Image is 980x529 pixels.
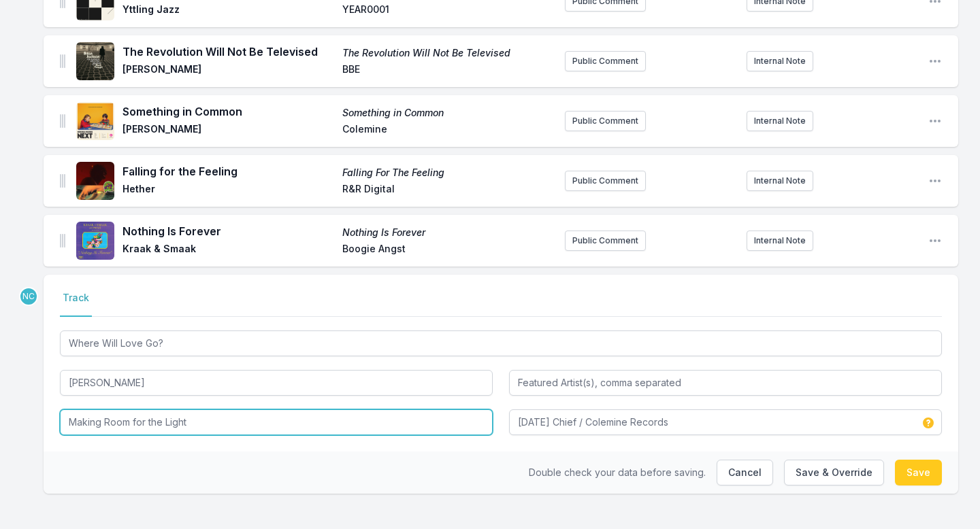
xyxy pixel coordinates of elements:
span: The Revolution Will Not Be Televised [342,46,554,60]
button: Open playlist item options [928,234,942,248]
span: The Revolution Will Not Be Televised [122,44,334,60]
span: Something in Common [342,106,554,120]
button: Internal Note [747,171,813,191]
button: Open playlist item options [928,114,942,128]
span: Yttling Jazz [122,3,334,19]
button: Public Comment [565,111,646,131]
img: The Revolution Will Not Be Televised [76,42,114,80]
span: Nothing Is Forever [342,226,554,239]
span: Falling for the Feeling [122,163,334,180]
button: Public Comment [565,231,646,251]
button: Internal Note [747,231,813,251]
span: YEAR0001 [342,3,554,19]
img: Nothing Is Forever [76,222,114,260]
span: Falling For The Feeling [342,166,554,180]
input: Record Label [509,409,942,435]
img: Drag Handle [60,174,65,188]
span: Boogie Angst [342,242,554,258]
button: Internal Note [747,51,813,71]
span: R&R Digital [342,182,554,199]
button: Public Comment [565,171,646,191]
span: Nothing Is Forever [122,223,334,239]
input: Artist [60,370,493,396]
img: Drag Handle [60,234,65,248]
input: Featured Artist(s), comma separated [509,370,942,396]
button: Cancel [717,460,773,485]
input: Album Title [60,409,493,435]
button: Public Comment [565,51,646,71]
button: Open playlist item options [928,174,942,188]
button: Track [60,291,92,317]
img: Something in Common [76,102,114,140]
span: Hether [122,182,334,199]
p: Novena Carmel [19,287,38,306]
button: Save & Override [784,460,884,485]
img: Drag Handle [60,54,65,68]
input: Track Title [60,330,942,356]
button: Save [895,460,942,485]
img: Falling For The Feeling [76,162,114,200]
img: Drag Handle [60,114,65,128]
button: Open playlist item options [928,54,942,68]
span: [PERSON_NAME] [122,63,334,79]
span: Colemine [342,122,554,139]
span: Something in Common [122,103,334,120]
span: [PERSON_NAME] [122,122,334,139]
span: BBE [342,63,554,79]
span: Double check your data before saving. [529,466,706,478]
button: Internal Note [747,111,813,131]
span: Kraak & Smaak [122,242,334,258]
